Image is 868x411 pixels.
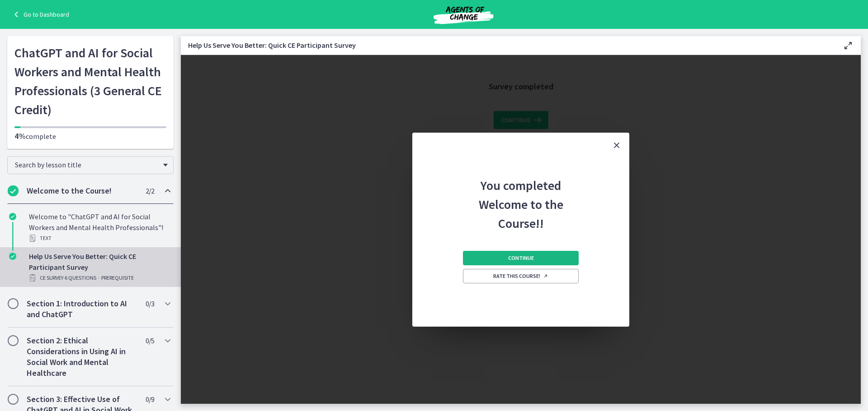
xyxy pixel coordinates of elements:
[146,298,154,309] span: 0 / 3
[101,272,134,283] span: PREREQUISITE
[63,272,96,283] span: · 6 Questions
[98,272,99,283] span: ·
[508,254,534,262] span: Continue
[14,131,26,141] span: 4%
[146,185,154,196] span: 2 / 2
[604,133,629,158] button: Close
[27,185,137,196] h2: Welcome to the Course!
[463,269,579,283] a: Rate this course! Opens in a new window
[543,273,548,279] i: Opens in a new window
[146,335,154,346] span: 0 / 5
[493,272,548,280] span: Rate this course!
[11,9,69,20] a: Go to Dashboard
[27,335,137,379] h2: Section 2: Ethical Considerations in Using AI in Social Work and Mental Healthcare
[461,158,580,233] h2: You completed Welcome to the Course!!
[9,213,16,220] i: Completed
[7,156,174,174] div: Search by lesson title
[146,394,154,405] span: 0 / 9
[29,233,170,244] div: Text
[463,251,579,265] button: Continue
[188,40,828,51] h3: Help Us Serve You Better: Quick CE Participant Survey
[409,4,518,25] img: Agents of Change Social Work Test Prep
[14,43,166,119] h1: ChatGPT and AI for Social Workers and Mental Health Professionals (3 General CE Credit)
[29,211,170,244] div: Welcome to "ChatGPT and AI for Social Workers and Mental Health Professionals"!
[29,251,170,283] div: Help Us Serve You Better: Quick CE Participant Survey
[15,160,159,169] span: Search by lesson title
[27,298,137,320] h2: Section 1: Introduction to AI and ChatGPT
[8,185,19,196] i: Completed
[9,253,16,260] i: Completed
[14,131,166,142] p: complete
[29,272,170,283] div: CE Survey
